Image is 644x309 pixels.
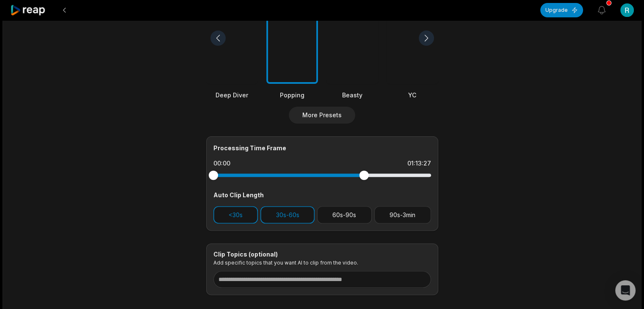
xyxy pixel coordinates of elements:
p: Add specific topics that you want AI to clip from the video. [213,259,431,266]
div: Clip Topics (optional) [213,251,431,258]
button: More Presets [289,107,355,124]
div: Deep Diver [206,91,258,99]
div: Auto Clip Length [213,190,431,199]
div: YC [387,91,438,99]
div: Open Intercom Messenger [615,280,636,301]
button: <30s [213,206,258,223]
div: Beasty [326,91,378,99]
div: 00:00 [213,159,230,168]
button: 90s-3min [374,206,431,223]
button: 30s-60s [260,206,315,223]
button: Upgrade [540,3,583,17]
button: 60s-90s [317,206,372,223]
div: Processing Time Frame [213,143,431,152]
div: Popping [266,91,318,99]
div: 01:13:27 [407,159,431,168]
